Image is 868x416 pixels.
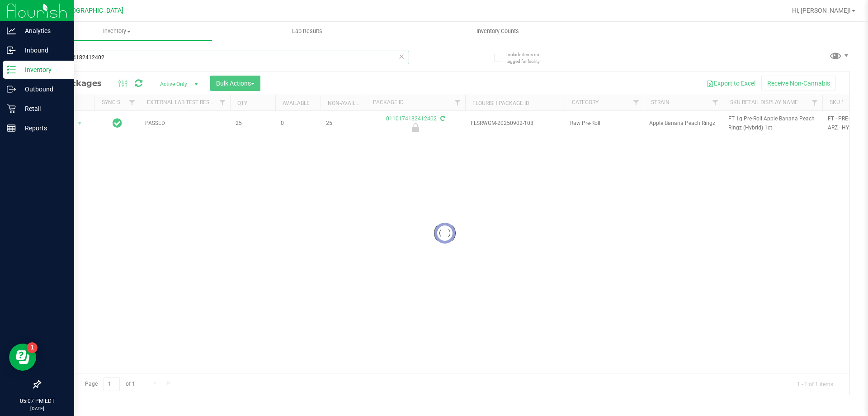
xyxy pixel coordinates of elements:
[464,27,531,35] span: Inventory Counts
[16,64,70,75] p: Inventory
[16,45,70,56] p: Inbound
[61,7,123,14] span: [GEOGRAPHIC_DATA]
[7,65,16,74] inline-svg: Inventory
[16,84,70,95] p: Outbound
[7,26,16,35] inline-svg: Analytics
[7,124,16,133] inline-svg: Reports
[4,397,70,405] p: 05:07 PM EDT
[16,25,70,36] p: Analytics
[402,22,593,41] a: Inventory Counts
[280,27,335,35] span: Lab Results
[212,22,402,41] a: Lab Results
[7,46,16,55] inline-svg: Inbound
[7,85,16,94] inline-svg: Outbound
[4,405,70,412] p: [DATE]
[398,51,405,62] span: Clear
[506,51,552,65] span: Include items not tagged for facility
[7,104,16,113] inline-svg: Retail
[9,344,36,371] iframe: Resource center
[22,27,212,35] span: Inventory
[792,7,851,14] span: Hi, [PERSON_NAME]!
[40,51,409,64] input: Search Package ID, Item Name, SKU, Lot or Part Number...
[16,103,70,114] p: Retail
[16,123,70,134] p: Reports
[22,22,212,41] a: Inventory
[27,342,38,353] iframe: Resource center unread badge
